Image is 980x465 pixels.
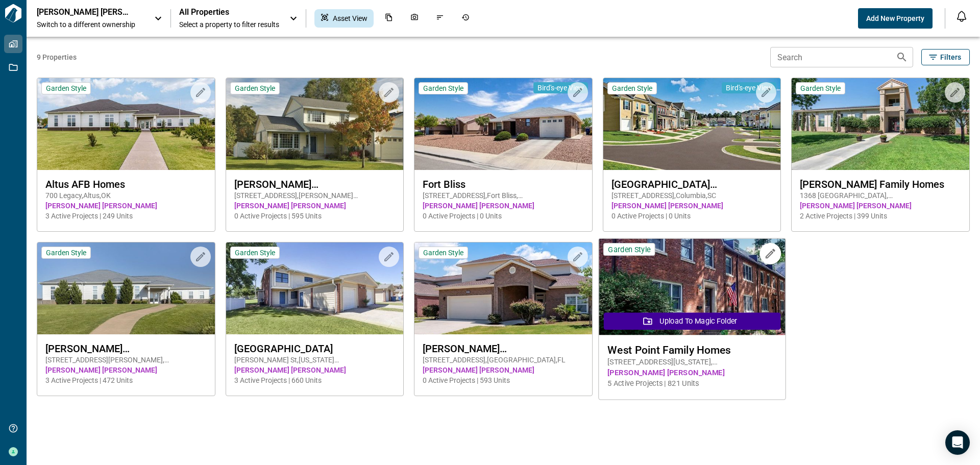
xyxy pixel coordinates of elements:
span: Altus AFB Homes [45,178,207,190]
span: Garden Style [46,248,86,257]
span: [PERSON_NAME] [PERSON_NAME] [234,201,396,211]
span: [STREET_ADDRESS] , Fort Bliss , [GEOGRAPHIC_DATA] [423,190,584,201]
img: property-asset [603,78,781,170]
span: [PERSON_NAME] [PERSON_NAME] [611,201,773,211]
span: Fort Bliss [423,178,584,190]
p: [PERSON_NAME] [PERSON_NAME] [37,7,129,17]
span: Garden Style [608,244,650,254]
div: Photos [404,9,425,28]
img: property-asset [37,242,215,334]
img: property-asset [37,78,215,170]
span: 2 Active Projects | 399 Units [800,211,961,221]
span: Switch to a different ownership [37,19,144,30]
span: [PERSON_NAME] [PERSON_NAME] [423,201,584,211]
span: [STREET_ADDRESS] , [GEOGRAPHIC_DATA] , FL [423,355,584,365]
img: property-asset [599,239,785,335]
span: [PERSON_NAME] [PERSON_NAME] [423,365,584,375]
img: property-asset [414,78,592,170]
div: Issues & Info [430,9,450,28]
span: [PERSON_NAME] Family Homes [800,178,961,190]
button: Search properties [892,47,912,67]
img: property-asset [414,242,592,334]
div: Asset View [314,9,374,28]
span: Bird's-eye View [726,83,772,92]
span: [STREET_ADDRESS][PERSON_NAME] , [PERSON_NAME][GEOGRAPHIC_DATA] , [GEOGRAPHIC_DATA] [45,355,207,365]
span: [STREET_ADDRESS] , [PERSON_NAME][GEOGRAPHIC_DATA] , WA [234,190,396,201]
div: Open Intercom Messenger [945,430,970,455]
span: Garden Style [423,248,463,257]
span: Garden Style [46,84,86,93]
span: 0 Active Projects | 595 Units [234,211,396,221]
span: [PERSON_NAME] St , [US_STATE][GEOGRAPHIC_DATA] , OK [234,355,396,365]
span: Garden Style [235,248,275,257]
span: [PERSON_NAME] [PERSON_NAME] [800,201,961,211]
img: property-asset [792,78,969,170]
span: Filters [940,52,961,62]
span: All Properties [179,7,279,17]
img: property-asset [226,242,404,334]
span: Select a property to filter results [179,19,279,30]
span: 0 Active Projects | 0 Units [611,211,773,221]
span: [STREET_ADDRESS] , Columbia , SC [611,190,773,201]
button: Add New Property [858,8,933,29]
span: [PERSON_NAME] [PERSON_NAME] [45,201,207,211]
span: [PERSON_NAME][GEOGRAPHIC_DATA] Homes [45,342,207,355]
button: Filters [921,49,970,65]
button: Open notification feed [953,8,970,25]
div: Documents [379,9,399,28]
span: Asset View [333,13,367,23]
span: Bird's-eye View [537,83,584,92]
span: 3 Active Projects | 472 Units [45,375,207,385]
span: [PERSON_NAME] [PERSON_NAME] [607,368,776,378]
span: [STREET_ADDRESS][US_STATE] , [GEOGRAPHIC_DATA] , NY [607,357,776,368]
span: Add New Property [866,13,924,23]
img: property-asset [226,78,404,170]
span: [PERSON_NAME][GEOGRAPHIC_DATA] [234,178,396,190]
span: [PERSON_NAME] [PERSON_NAME] [234,365,396,375]
span: 0 Active Projects | 0 Units [423,211,584,221]
span: 3 Active Projects | 249 Units [45,211,207,221]
span: Garden Style [235,84,275,93]
span: 3 Active Projects | 660 Units [234,375,396,385]
span: Garden Style [612,84,652,93]
span: 5 Active Projects | 821 Units [607,378,776,389]
span: 700 Legacy , Altus , OK [45,190,207,201]
div: Job History [455,9,476,28]
span: 0 Active Projects | 593 Units [423,375,584,385]
span: Garden Style [800,84,841,93]
span: [PERSON_NAME] [PERSON_NAME] [45,365,207,375]
span: [PERSON_NAME][GEOGRAPHIC_DATA] [423,342,584,355]
span: [GEOGRAPHIC_DATA][PERSON_NAME] [611,178,773,190]
button: Upload to Magic Folder [604,312,780,330]
span: 1368 [GEOGRAPHIC_DATA] , [GEOGRAPHIC_DATA] , AZ [800,190,961,201]
span: 9 Properties [37,52,766,62]
span: Garden Style [423,84,463,93]
span: [GEOGRAPHIC_DATA] [234,342,396,355]
span: West Point Family Homes [607,344,776,356]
